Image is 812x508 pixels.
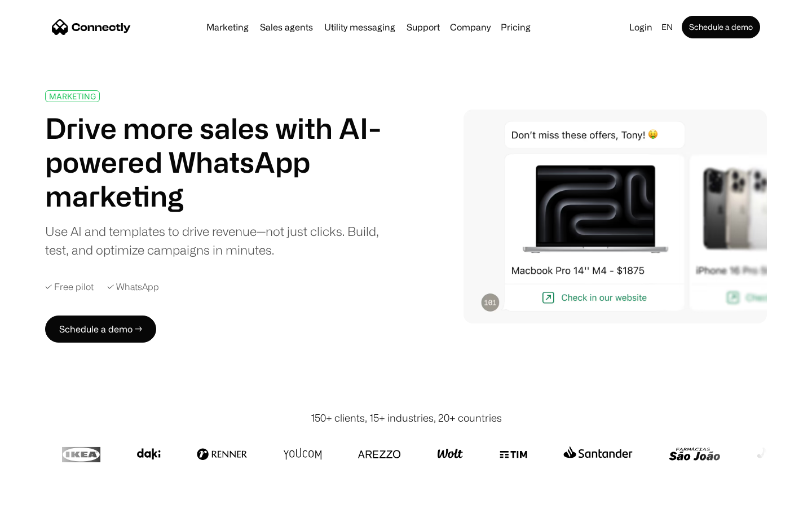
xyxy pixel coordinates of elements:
[49,92,96,100] div: MARKETING
[45,111,394,213] h1: Drive more sales with AI-powered WhatsApp marketing
[52,19,131,36] a: home
[682,16,760,38] a: Schedule a demo
[311,410,502,426] div: 150+ clients, 15+ industries, 20+ countries
[11,487,68,504] aside: Language selected: English
[657,19,679,35] div: en
[107,282,159,292] div: ✓ WhatsApp
[447,19,494,35] div: Company
[45,282,94,292] div: ✓ Free pilot
[661,19,673,35] div: en
[255,23,317,32] a: Sales agents
[496,23,535,32] a: Pricing
[402,23,444,32] a: Support
[45,222,394,259] div: Use AI and templates to drive revenue—not just clicks. Build, test, and optimize campaigns in min...
[23,488,68,504] ul: Language list
[202,23,253,32] a: Marketing
[450,19,491,35] div: Company
[320,23,400,32] a: Utility messaging
[45,316,156,343] a: Schedule a demo →
[625,19,657,35] a: Login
